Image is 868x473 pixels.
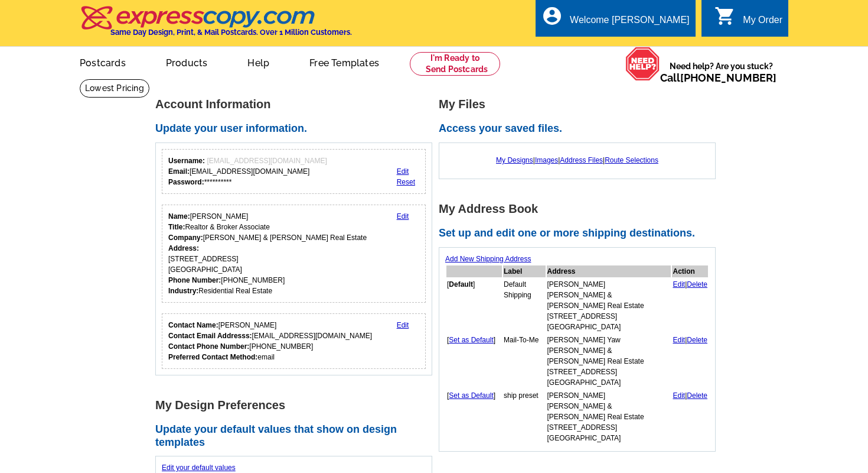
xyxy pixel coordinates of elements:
h2: Set up and edit one or more shipping destinations. [439,227,722,240]
h2: Access your saved files. [439,122,722,135]
th: Label [503,265,546,277]
h1: My Files [439,98,722,111]
a: Free Templates [291,48,398,76]
th: Action [672,265,708,277]
span: Call [660,72,776,84]
strong: Title: [168,223,185,231]
div: My Order [743,15,782,31]
a: Same Day Design, Print, & Mail Postcards. Over 1 Million Customers. [80,14,352,37]
strong: Contact Name: [168,321,218,329]
td: Default Shipping [503,278,546,333]
i: shopping_cart [714,5,736,27]
a: My Designs [496,156,533,164]
td: | [672,390,708,444]
span: [EMAIL_ADDRESS][DOMAIN_NAME] [207,157,327,165]
a: Images [535,156,558,164]
div: Welcome [PERSON_NAME] [570,15,689,31]
strong: Industry: [168,287,198,295]
h1: Account Information [155,98,439,111]
td: [ ] [446,278,502,333]
h1: My Address Book [439,203,722,215]
a: Delete [687,391,707,400]
td: [ ] [446,390,502,444]
td: ship preset [503,390,546,444]
div: Your personal details. [162,205,426,303]
td: | [672,278,708,333]
a: Edit [397,321,409,329]
a: Edit [673,336,685,344]
a: Products [147,48,227,76]
td: [PERSON_NAME] [PERSON_NAME] & [PERSON_NAME] Real Estate [STREET_ADDRESS] [GEOGRAPHIC_DATA] [547,390,671,444]
a: Reset [397,178,415,186]
th: Address [547,265,671,277]
a: Edit [673,391,685,400]
div: Your login information. [162,149,426,194]
a: shopping_cart My Order [714,13,782,28]
td: [PERSON_NAME] Yaw [PERSON_NAME] & [PERSON_NAME] Real Estate [STREET_ADDRESS] [GEOGRAPHIC_DATA] [547,334,671,388]
a: Add New Shipping Address [445,255,531,263]
strong: Contact Email Addresss: [168,332,252,340]
i: account_circle [541,5,563,27]
strong: Address: [168,244,199,252]
span: Need help? Are you stuck? [660,60,782,84]
strong: Name: [168,212,190,221]
h4: Same Day Design, Print, & Mail Postcards. Over 1 Million Customers. [110,28,352,37]
div: [PERSON_NAME] [EMAIL_ADDRESS][DOMAIN_NAME] [PHONE_NUMBER] email [168,320,372,362]
strong: Phone Number: [168,276,221,284]
a: Help [229,48,288,76]
div: | | | [445,149,709,171]
h2: Update your user information. [155,122,439,135]
a: Set as Default [449,391,493,400]
a: Postcards [61,48,145,76]
img: help [625,47,660,81]
td: | [672,334,708,388]
strong: Preferred Contact Method: [168,353,257,361]
b: Default [449,280,473,289]
a: Edit [397,167,409,176]
strong: Email: [168,167,190,176]
td: [PERSON_NAME] [PERSON_NAME] & [PERSON_NAME] Real Estate [STREET_ADDRESS] [GEOGRAPHIC_DATA] [547,278,671,333]
a: Edit your default values [162,464,236,472]
div: [PERSON_NAME] Realtor & Broker Associate [PERSON_NAME] & [PERSON_NAME] Real Estate [STREET_ADDRES... [168,211,367,296]
a: Edit [673,280,685,289]
a: [PHONE_NUMBER] [680,72,776,84]
div: Who should we contact regarding order issues? [162,313,426,369]
a: Delete [687,336,707,344]
strong: Company: [168,234,203,242]
strong: Contact Phone Number: [168,342,249,351]
h1: My Design Preferences [155,399,439,412]
strong: Password: [168,178,204,186]
strong: Username: [168,157,205,165]
a: Set as Default [449,336,493,344]
td: [ ] [446,334,502,388]
a: Delete [687,280,707,289]
h2: Update your default values that show on design templates [155,423,439,449]
a: Address Files [560,156,603,164]
a: Edit [397,212,409,221]
a: Route Selections [605,156,658,164]
td: Mail-To-Me [503,334,546,388]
